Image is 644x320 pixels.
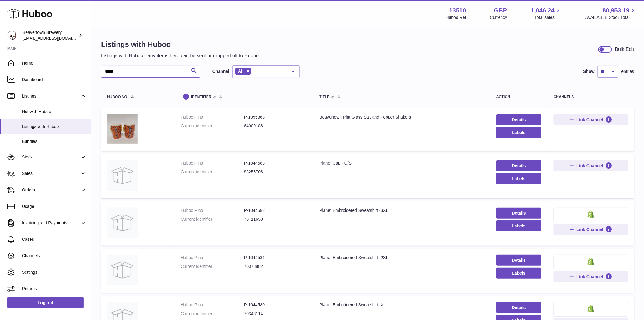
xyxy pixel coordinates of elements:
[320,255,484,261] div: Planet Embroidered Sweatshirt -2XL
[22,124,86,130] span: Listings with Huboo
[244,208,307,213] dd: P-1044582
[101,52,260,59] p: Listings with Huboo - any items here can be sent or dropped off to Huboo.
[320,95,330,99] span: title
[577,227,604,232] span: Link Channel
[22,60,86,66] span: Home
[107,114,138,144] img: Beavertown Pint Glass Salt and Pepper Shakers
[534,15,562,20] span: Total sales
[585,6,637,20] a: 80,953.19 AVAILABLE Stock Total
[212,69,229,74] label: Channel
[490,15,507,20] div: Currency
[181,114,244,120] dt: Huboo P no
[22,286,86,292] span: Returns
[621,69,634,74] span: entries
[496,114,542,125] a: Details
[22,154,80,160] span: Stock
[496,220,542,231] button: Labels
[554,224,628,235] button: Link Channel
[181,208,244,213] dt: Huboo P no
[244,255,307,261] dd: P-1044581
[181,216,244,222] dt: Current identifier
[554,160,628,171] button: Link Channel
[615,46,634,53] div: Bulk Edit
[22,139,86,144] span: Bundles
[588,211,594,218] img: shopify-small.png
[244,216,307,222] dd: 70411650
[107,160,138,191] img: Planet Cap - O/S
[531,6,555,15] span: 1,046.24
[191,95,212,99] span: identifier
[22,187,80,193] span: Orders
[496,173,542,184] button: Labels
[22,269,86,275] span: Settings
[181,302,244,308] dt: Huboo P no
[244,114,307,120] dd: P-1055368
[181,264,244,269] dt: Current identifier
[181,123,244,129] dt: Current identifier
[244,264,307,269] dd: 70378882
[244,302,307,308] dd: P-1044580
[22,93,80,99] span: Listings
[23,30,77,41] div: Beavertown Brewery
[446,15,466,20] div: Huboo Ref
[238,69,243,73] span: All
[496,302,542,313] a: Details
[496,268,542,279] button: Labels
[22,171,80,176] span: Sales
[496,160,542,171] a: Details
[554,271,628,282] button: Link Channel
[588,305,594,312] img: shopify-small.png
[22,109,86,115] span: Not with Huboo
[496,255,542,266] a: Details
[181,255,244,261] dt: Huboo P no
[320,160,484,166] div: Planet Cap - O/S
[585,15,637,20] span: AVAILABLE Stock Total
[494,6,507,15] strong: GBP
[22,220,80,226] span: Invoicing and Payments
[7,31,16,40] img: internalAdmin-13510@internal.huboo.com
[554,95,628,99] div: channels
[577,274,604,279] span: Link Channel
[496,95,542,99] div: action
[583,69,595,74] label: Show
[181,169,244,175] dt: Current identifier
[22,253,86,259] span: Channels
[107,95,127,99] span: Huboo no
[496,208,542,219] a: Details
[23,36,89,41] span: [EMAIL_ADDRESS][DOMAIN_NAME]
[577,117,604,123] span: Link Channel
[531,6,562,20] a: 1,046.24 Total sales
[244,169,307,175] dd: 83256706
[181,311,244,317] dt: Current identifier
[101,40,260,49] h1: Listings with Huboo
[244,160,307,166] dd: P-1044583
[320,302,484,308] div: Planet Embroidered Sweatshirt -XL
[22,77,86,83] span: Dashboard
[320,114,484,120] div: Beavertown Pint Glass Salt and Pepper Shakers
[22,204,86,209] span: Usage
[603,6,630,15] span: 80,953.19
[107,255,138,285] img: Planet Embroidered Sweatshirt -2XL
[7,297,84,308] a: Log out
[181,160,244,166] dt: Huboo P no
[577,163,604,169] span: Link Channel
[22,236,86,242] span: Cases
[496,127,542,138] button: Labels
[244,311,307,317] dd: 70346114
[107,208,138,238] img: Planet Embroidered Sweatshirt -3XL
[244,123,307,129] dd: 64909186
[554,114,628,125] button: Link Channel
[588,258,594,265] img: shopify-small.png
[449,6,466,15] strong: 13510
[320,208,484,213] div: Planet Embroidered Sweatshirt -3XL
